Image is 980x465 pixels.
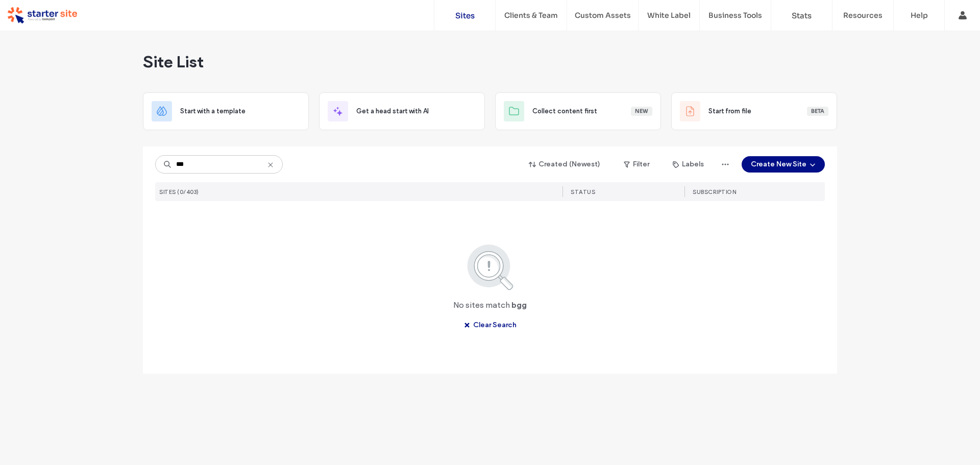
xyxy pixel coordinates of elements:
[23,7,44,16] span: Help
[911,11,928,20] label: Help
[532,106,597,116] span: Collect content first
[575,11,631,20] label: Custom Assets
[792,11,812,20] label: Stats
[504,11,558,20] label: Clients & Team
[664,156,713,173] button: Labels
[455,317,526,333] button: Clear Search
[143,52,204,72] span: Site List
[631,107,652,116] div: New
[742,156,825,173] button: Create New Site
[520,156,609,173] button: Created (Newest)
[495,92,661,130] div: Collect content firstNew
[159,188,199,195] span: SITES (0/403)
[143,92,309,130] div: Start with a template
[693,188,736,195] span: SUBSCRIPTION
[843,11,883,20] label: Resources
[708,106,751,116] span: Start from file
[180,106,246,116] span: Start with a template
[708,11,762,20] label: Business Tools
[647,11,691,20] label: White Label
[453,242,527,291] img: search.svg
[807,107,828,116] div: Beta
[671,92,837,130] div: Start from fileBeta
[571,188,595,195] span: STATUS
[614,156,659,173] button: Filter
[453,300,510,311] span: No sites match
[319,92,485,130] div: Get a head start with AI
[511,300,527,311] span: bgg
[356,106,429,116] span: Get a head start with AI
[455,11,475,20] label: Sites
